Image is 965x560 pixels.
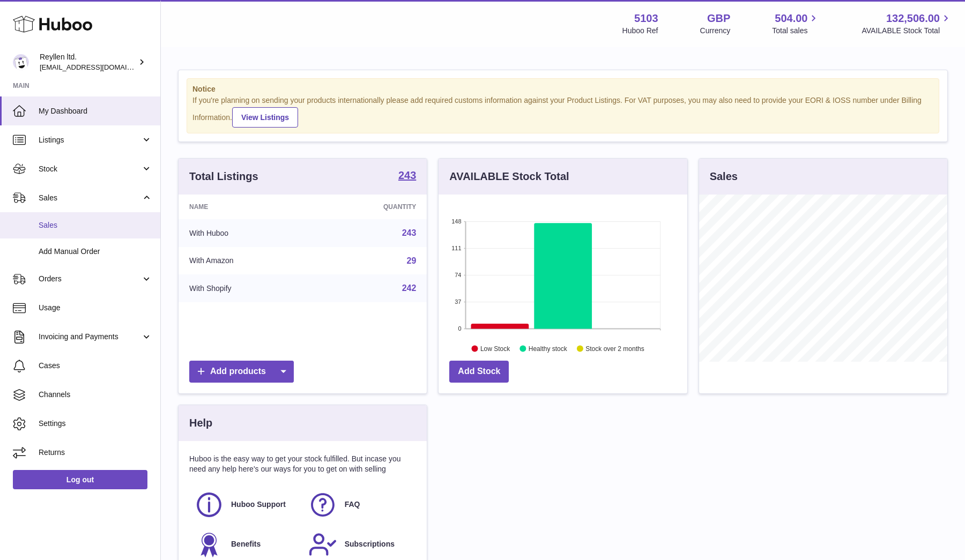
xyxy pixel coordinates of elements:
[39,220,152,230] span: Sales
[13,470,147,489] a: Log out
[451,218,461,225] text: 148
[40,63,158,71] span: [EMAIL_ADDRESS][DOMAIN_NAME]
[710,169,738,184] h3: Sales
[402,283,417,293] a: 242
[231,499,286,510] span: Huboo Support
[232,107,298,128] a: View Listings
[402,228,417,237] a: 243
[480,345,510,352] text: Low Stock
[886,11,940,26] span: 132,506.00
[231,539,261,549] span: Benefits
[40,52,136,72] div: Reyllen ltd.
[458,325,462,332] text: 0
[451,245,461,251] text: 111
[39,447,152,458] span: Returns
[345,539,395,549] span: Subscriptions
[195,530,298,559] a: Benefits
[586,345,644,352] text: Stock over 2 months
[862,11,952,36] a: 132,506.00 AVAILABLE Stock Total
[455,298,462,305] text: 37
[39,193,141,203] span: Sales
[772,26,820,36] span: Total sales
[707,11,730,26] strong: GBP
[398,170,416,181] strong: 243
[449,361,509,383] a: Add Stock
[179,219,315,247] td: With Huboo
[455,272,462,278] text: 74
[308,490,411,519] a: FAQ
[39,361,152,371] span: Cases
[407,256,417,265] a: 29
[39,303,152,313] span: Usage
[192,95,933,128] div: If you're planning on sending your products internationally please add required customs informati...
[622,26,658,36] div: Huboo Ref
[39,135,141,145] span: Listings
[189,454,416,474] p: Huboo is the easy way to get your stock fulfilled. But incase you need any help here's our ways f...
[39,274,141,284] span: Orders
[529,345,568,352] text: Healthy stock
[308,530,411,559] a: Subscriptions
[192,84,933,94] strong: Notice
[189,416,212,430] h3: Help
[775,11,807,26] span: 504.00
[345,499,360,510] span: FAQ
[39,419,152,429] span: Settings
[39,164,141,174] span: Stock
[189,361,294,383] a: Add products
[634,11,658,26] strong: 5103
[315,195,427,219] th: Quantity
[39,390,152,400] span: Channels
[772,11,820,36] a: 504.00 Total sales
[39,106,152,116] span: My Dashboard
[179,274,315,302] td: With Shopify
[39,247,152,257] span: Add Manual Order
[189,169,258,184] h3: Total Listings
[700,26,731,36] div: Currency
[862,26,952,36] span: AVAILABLE Stock Total
[13,54,29,70] img: reyllen@reyllen.com
[179,195,315,219] th: Name
[449,169,569,184] h3: AVAILABLE Stock Total
[39,332,141,342] span: Invoicing and Payments
[195,490,298,519] a: Huboo Support
[179,247,315,275] td: With Amazon
[398,170,416,183] a: 243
